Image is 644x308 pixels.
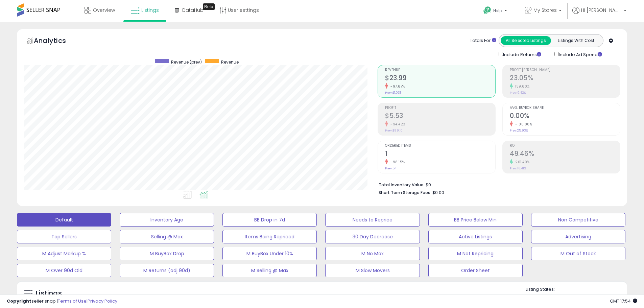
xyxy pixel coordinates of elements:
a: Terms of Use [58,298,87,304]
h2: 49.46% [510,150,620,159]
button: Non Competitive [531,213,625,227]
h2: 23.05% [510,74,620,83]
small: -94.42% [388,122,406,127]
button: M Out of Stock [531,247,625,260]
button: Advertising [531,230,625,243]
h2: 1 [385,150,495,159]
span: Profit [385,106,495,110]
button: Needs to Reprice [325,213,420,227]
button: Top Sellers [17,230,111,243]
b: Short Term Storage Fees: [379,190,431,195]
span: Overview [93,7,115,14]
button: Listings With Cost [551,36,601,45]
div: Include Returns [494,50,549,58]
small: 201.40% [513,160,530,165]
button: M Slow Movers [325,264,420,277]
i: Get Help [483,6,492,15]
span: Profit [PERSON_NAME] [510,68,620,72]
button: M BuyBox Under 10% [222,247,317,260]
small: -100.00% [513,122,532,127]
span: Ordered Items [385,144,495,148]
span: Help [493,8,502,14]
strong: Copyright [7,298,31,304]
span: DataHub [182,7,204,14]
small: Prev: 25.93% [510,128,528,133]
p: Listing States: [526,286,627,293]
button: M Not Repricing [428,247,523,260]
div: seller snap | | [7,298,117,305]
span: Listings [141,7,159,14]
button: Inventory Age [120,213,214,227]
a: Help [478,1,514,22]
div: Include Ad Spend [549,50,613,58]
small: -97.67% [388,84,405,89]
div: Tooltip anchor [203,3,215,10]
b: Total Inventory Value: [379,182,425,188]
button: Active Listings [428,230,523,243]
span: 2025-09-17 17:54 GMT [610,298,637,304]
h5: Analytics [34,36,79,47]
button: Selling @ Max [120,230,214,243]
a: Hi [PERSON_NAME] [572,7,626,22]
button: BB Price Below Min [428,213,523,227]
span: ROI [510,144,620,148]
div: Totals For [470,38,496,44]
small: Prev: $1,031 [385,91,401,95]
span: $0.00 [432,189,444,196]
h2: $23.99 [385,74,495,83]
li: $0 [379,180,615,188]
button: Order Sheet [428,264,523,277]
button: All Selected Listings [501,36,551,45]
button: 30 Day Decrease [325,230,420,243]
button: Default [17,213,111,227]
button: M Returns (adj 90d) [120,264,214,277]
button: BB Drop in 7d [222,213,317,227]
button: M Over 90d Old [17,264,111,277]
a: Privacy Policy [88,298,117,304]
small: Prev: 16.41% [510,166,526,170]
button: M BuyBox Drop [120,247,214,260]
button: M Selling @ Max [222,264,317,277]
small: -98.15% [388,160,405,165]
small: Prev: $99.10 [385,128,403,133]
small: Prev: 54 [385,166,397,170]
button: M No Max [325,247,420,260]
h2: 0.00% [510,112,620,121]
small: 139.60% [513,84,530,89]
small: Prev: 9.62% [510,91,526,95]
span: Avg. Buybox Share [510,106,620,110]
h2: $5.53 [385,112,495,121]
span: Revenue [221,59,239,65]
span: Hi [PERSON_NAME] [581,7,622,14]
span: My Stores [533,7,557,14]
button: Items Being Repriced [222,230,317,243]
button: M Adjust Markup % [17,247,111,260]
span: Revenue (prev) [171,59,202,65]
span: Revenue [385,68,495,72]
